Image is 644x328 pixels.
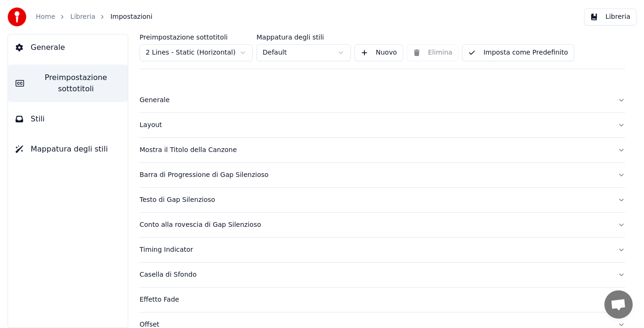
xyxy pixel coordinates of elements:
[36,12,55,22] a: Home
[584,8,636,25] button: Libreria
[140,170,610,180] div: Barra di Progressione di Gap Silenzioso
[32,72,120,95] span: Preimpostazione sottotitoli
[140,195,610,205] div: Testo di Gap Silenzioso
[36,12,152,22] nav: breadcrumb
[8,34,128,61] button: Generale
[8,64,128,102] button: Preimpostazione sottotitoli
[140,34,253,40] label: Preimpostazione sottotitoli
[140,288,625,312] button: Effetto Fade
[110,12,152,22] span: Impostazioni
[256,34,351,40] label: Mappatura degli stili
[31,113,45,125] span: Stili
[355,44,403,61] button: Nuovo
[140,138,625,162] button: Mostra il Titolo della Canzone
[140,88,625,112] button: Generale
[140,163,625,187] button: Barra di Progressione di Gap Silenzioso
[140,270,610,280] div: Casella di Sfondo
[140,188,625,212] button: Testo di Gap Silenzioso
[140,220,610,230] div: Conto alla rovescia di Gap Silenzioso
[140,145,610,155] div: Mostra il Titolo della Canzone
[70,12,95,22] a: Libreria
[140,238,625,262] button: Timing Indicator
[140,96,610,105] div: Generale
[31,42,65,53] span: Generale
[8,136,128,162] button: Mappatura degli stili
[140,120,610,130] div: Layout
[140,295,610,304] div: Effetto Fade
[140,245,610,255] div: Timing Indicator
[140,263,625,287] button: Casella di Sfondo
[8,8,26,26] img: youka
[140,113,625,137] button: Layout
[31,144,108,155] span: Mappatura degli stili
[8,106,128,132] button: Stili
[462,44,574,61] button: Imposta come Predefinito
[140,213,625,237] button: Conto alla rovescia di Gap Silenzioso
[604,290,633,319] div: Aprire la chat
